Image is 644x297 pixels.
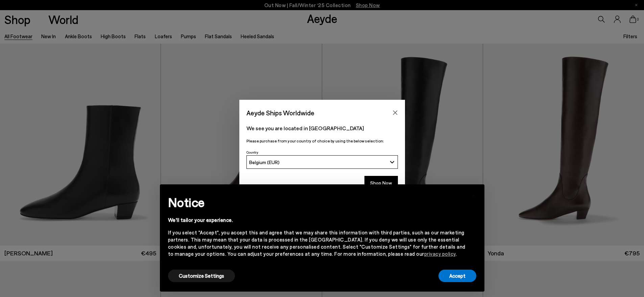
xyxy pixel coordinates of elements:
h2: Notice [168,193,466,211]
button: Close this notice [466,186,482,203]
button: Shop Now [364,176,398,190]
button: Accept [438,270,476,282]
div: If you select "Accept", you accept this and agree that we may share this information with third p... [168,229,466,257]
p: Please purchase from your country of choice by using the below selection: [246,138,398,144]
span: × [471,189,476,199]
span: Belgium (EUR) [249,159,280,165]
a: privacy policy [424,251,456,257]
button: Customize Settings [168,270,235,282]
span: Country [246,150,258,154]
div: We'll tailor your experience. [168,216,466,224]
p: We see you are located in [GEOGRAPHIC_DATA] [246,124,398,132]
button: Close [390,108,400,118]
span: Aeyde Ships Worldwide [246,107,314,119]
